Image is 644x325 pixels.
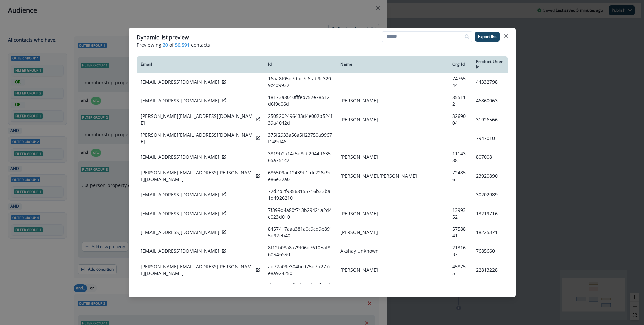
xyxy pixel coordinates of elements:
td: 5758841 [448,223,472,242]
td: [PERSON_NAME] [336,261,448,279]
td: 8457417aaa381a0c9cd9e8915d92eb40 [264,223,336,242]
td: 7685660 [472,242,508,261]
td: 807008 [472,148,508,167]
td: 20263041 [472,279,508,298]
td: 3269004 [448,110,472,129]
td: 855112 [448,91,472,110]
td: 1311568 [448,279,472,298]
div: Email [141,62,260,67]
p: [PERSON_NAME][EMAIL_ADDRESS][PERSON_NAME][DOMAIN_NAME] [141,169,253,183]
td: 375f2933a56a5ff23750a9967f149d46 [264,129,336,148]
td: 8f12b08a8a79f06d76105af86d946590 [264,242,336,261]
td: 1399352 [448,204,472,223]
span: 56,591 [175,41,190,48]
td: 72d2b2f98568155716b33ba1d4926210 [264,185,336,204]
td: [PERSON_NAME] [336,279,448,298]
td: 3819b2a14c5d8cb2944ff63565a751c2 [264,148,336,167]
td: 31926566 [472,110,508,129]
td: [PERSON_NAME].[PERSON_NAME] [336,167,448,185]
td: 16aa8f05d7dbc7c6fab9c3209c409932 [264,73,336,91]
p: Previewing of contacts [137,41,508,48]
td: 458755 [448,261,472,279]
td: [PERSON_NAME] [336,91,448,110]
div: Name [340,62,444,67]
td: [PERSON_NAME] [336,223,448,242]
p: [PERSON_NAME][EMAIL_ADDRESS][PERSON_NAME][DOMAIN_NAME] [141,282,253,295]
td: 1114388 [448,148,472,167]
td: 7476544 [448,73,472,91]
td: de19419e2f53b69eb89f2acb91060418 [264,279,336,298]
p: [PERSON_NAME][EMAIL_ADDRESS][PERSON_NAME][DOMAIN_NAME] [141,263,253,277]
button: Export list [475,32,500,42]
p: [EMAIL_ADDRESS][DOMAIN_NAME] [141,229,219,236]
td: 2505202496433d4e002b524f39a4042d [264,110,336,129]
p: [EMAIL_ADDRESS][DOMAIN_NAME] [141,210,219,217]
td: 7947010 [472,129,508,148]
p: [EMAIL_ADDRESS][DOMAIN_NAME] [141,79,219,85]
div: Product User Id [476,59,504,70]
p: [EMAIL_ADDRESS][DOMAIN_NAME] [141,97,219,104]
td: 22813228 [472,261,508,279]
p: [PERSON_NAME][EMAIL_ADDRESS][DOMAIN_NAME] [141,113,253,126]
td: ad72a09e304bcd75d7b277ce8a924250 [264,261,336,279]
span: 20 [163,41,168,48]
td: Akshay Unknown [336,242,448,261]
p: [EMAIL_ADDRESS][DOMAIN_NAME] [141,191,219,198]
p: [EMAIL_ADDRESS][DOMAIN_NAME] [141,154,219,160]
td: [PERSON_NAME] [336,204,448,223]
td: 686509ac12439b1fdc226c9ce86e32a0 [264,167,336,185]
p: Dynamic list preview [137,33,189,41]
td: 7f399d4a80f713b29421a2d4e023d010 [264,204,336,223]
button: Close [501,31,512,41]
td: 13219716 [472,204,508,223]
td: 18225371 [472,223,508,242]
td: 18173a8010fffeb757e78512d6f9c06d [264,91,336,110]
div: Id [268,62,332,67]
td: 46860063 [472,91,508,110]
td: 724856 [448,167,472,185]
p: [EMAIL_ADDRESS][DOMAIN_NAME] [141,248,219,254]
td: 30202989 [472,185,508,204]
td: 2131632 [448,242,472,261]
td: [PERSON_NAME] [336,110,448,129]
p: Export list [478,34,497,39]
td: 44332798 [472,73,508,91]
td: 23920890 [472,167,508,185]
td: [PERSON_NAME] [336,148,448,167]
div: Org Id [452,62,468,67]
p: [PERSON_NAME][EMAIL_ADDRESS][DOMAIN_NAME] [141,132,253,145]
